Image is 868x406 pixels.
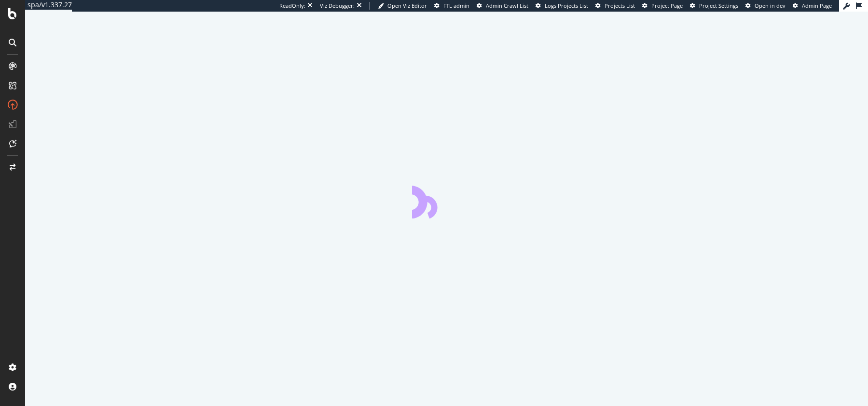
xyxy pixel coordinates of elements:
div: Viz Debugger: [320,2,355,10]
div: ReadOnly: [279,2,305,10]
span: Project Settings [699,2,738,9]
span: Open in dev [755,2,785,9]
a: Logs Projects List [536,2,588,10]
span: Projects List [605,2,635,9]
a: Open in dev [745,2,785,10]
a: Project Settings [690,2,738,10]
a: Open Viz Editor [378,2,427,10]
a: Project Page [642,2,683,10]
span: Admin Page [802,2,832,9]
a: Admin Crawl List [477,2,528,10]
span: Project Page [651,2,683,9]
a: Projects List [595,2,635,10]
span: FTL admin [443,2,469,9]
span: Open Viz Editor [387,2,427,9]
a: Admin Page [793,2,832,10]
div: animation [412,184,482,218]
a: FTL admin [434,2,469,10]
span: Admin Crawl List [486,2,528,9]
span: Logs Projects List [545,2,588,9]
